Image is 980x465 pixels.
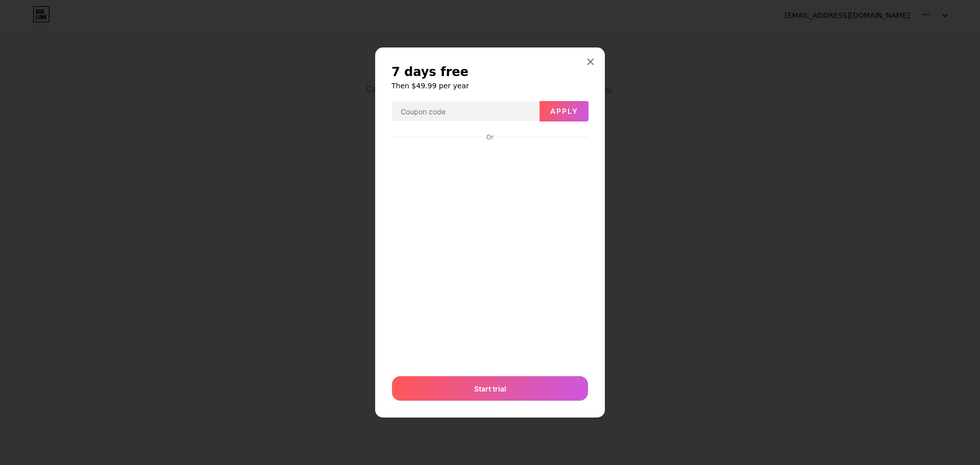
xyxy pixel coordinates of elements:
[391,81,589,91] h6: Then $49.99 per year
[474,383,506,394] span: Start trial
[390,142,590,366] iframe: Secure payment input frame
[391,64,469,80] span: 7 days free
[550,107,578,115] span: Apply
[484,133,496,141] div: Or
[392,102,539,122] input: Coupon code
[540,101,589,121] button: Apply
